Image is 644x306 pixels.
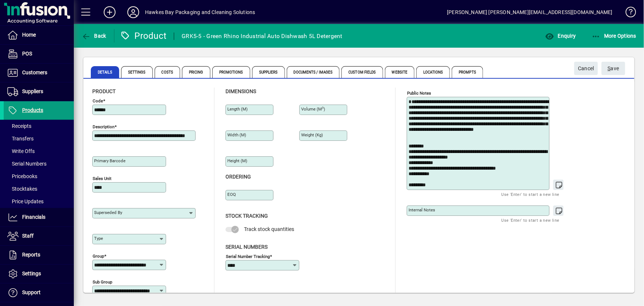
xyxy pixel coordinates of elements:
[447,6,613,18] div: [PERSON_NAME] [PERSON_NAME][EMAIL_ADDRESS][DOMAIN_NAME]
[545,33,576,39] span: Enquiry
[92,88,116,94] span: Product
[452,66,483,78] span: Prompts
[93,124,114,129] mat-label: Description
[578,62,594,75] span: Cancel
[4,183,74,195] a: Stocktakes
[93,98,103,103] mat-label: Code
[22,252,40,258] span: Reports
[608,65,611,71] span: S
[182,30,342,42] div: GRK5-5 - Green Rhino Industrial Auto Dishwash 5L Detergent
[22,271,41,276] span: Settings
[120,30,167,42] div: Product
[592,33,637,39] span: More Options
[225,244,268,250] span: Serial Numbers
[22,32,36,38] span: Home
[4,283,74,302] a: Support
[4,26,74,44] a: Home
[602,62,625,75] button: Save
[91,66,119,78] span: Details
[4,195,74,208] a: Price Updates
[574,62,598,75] button: Cancel
[409,207,435,212] mat-label: Internal Notes
[93,254,104,259] mat-label: Group
[244,226,294,232] span: Track stock quantities
[225,213,268,219] span: Stock Tracking
[4,82,74,101] a: Suppliers
[98,6,121,19] button: Add
[22,69,47,75] span: Customers
[590,29,638,42] button: More Options
[4,227,74,245] a: Staff
[301,106,325,112] mat-label: Volume (m )
[301,132,323,137] mat-label: Weight (Kg)
[4,170,74,183] a: Pricebooks
[82,33,106,39] span: Back
[385,66,415,78] span: Website
[4,145,74,157] a: Write Offs
[22,51,32,57] span: POS
[4,265,74,283] a: Settings
[121,66,153,78] span: Settings
[322,106,324,110] sup: 3
[252,66,285,78] span: Suppliers
[22,289,41,295] span: Support
[155,66,180,78] span: Costs
[22,88,43,94] span: Suppliers
[341,66,383,78] span: Custom Fields
[7,161,47,167] span: Serial Numbers
[4,132,74,145] a: Transfers
[94,210,122,215] mat-label: Superseded by
[416,66,450,78] span: Locations
[543,29,578,42] button: Enquiry
[407,91,431,96] mat-label: Public Notes
[22,214,45,220] span: Financials
[182,66,210,78] span: Pricing
[4,157,74,170] a: Serial Numbers
[7,136,34,142] span: Transfers
[7,148,35,154] span: Write Offs
[227,192,236,197] mat-label: EOQ
[7,198,44,204] span: Price Updates
[227,106,248,112] mat-label: Length (m)
[226,254,270,259] mat-label: Serial Number tracking
[502,216,559,224] mat-hint: Use 'Enter' to start a new line
[4,246,74,264] a: Reports
[4,45,74,63] a: POS
[80,29,108,42] button: Back
[93,279,112,285] mat-label: Sub group
[74,29,114,42] app-page-header-button: Back
[7,123,31,129] span: Receipts
[4,64,74,82] a: Customers
[121,6,145,19] button: Profile
[93,176,111,181] mat-label: Sales unit
[227,132,246,137] mat-label: Width (m)
[7,173,37,179] span: Pricebooks
[4,120,74,132] a: Receipts
[502,190,559,198] mat-hint: Use 'Enter' to start a new line
[22,233,34,239] span: Staff
[225,88,256,94] span: Dimensions
[620,1,635,25] a: Knowledge Base
[94,236,103,241] mat-label: Type
[4,208,74,227] a: Financials
[225,174,251,180] span: Ordering
[227,158,247,163] mat-label: Height (m)
[287,66,340,78] span: Documents / Images
[94,158,125,163] mat-label: Primary barcode
[212,66,250,78] span: Promotions
[145,6,255,18] div: Hawkes Bay Packaging and Cleaning Solutions
[22,107,43,113] span: Products
[608,62,619,75] span: ave
[7,186,37,192] span: Stocktakes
